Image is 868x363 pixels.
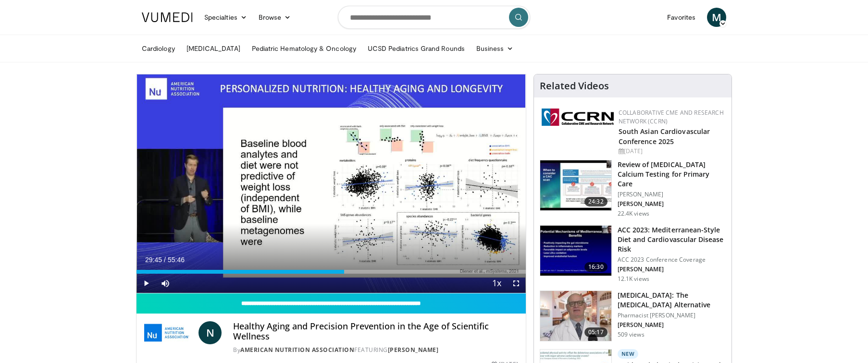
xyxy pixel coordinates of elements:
img: b0c32e83-cd40-4939-b266-f52db6655e49.150x105_q85_crop-smart_upscale.jpg [540,226,611,276]
p: [PERSON_NAME] [618,200,726,208]
a: American Nutrition Association [240,346,354,354]
button: Playback Rate [487,274,507,293]
img: ce9609b9-a9bf-4b08-84dd-8eeb8ab29fc6.150x105_q85_crop-smart_upscale.jpg [540,291,611,341]
p: 12.1K views [618,275,649,283]
p: ACC 2023 Conference Coverage [618,256,726,264]
span: 55:46 [168,256,185,264]
span: 05:17 [584,327,608,337]
div: By FEATURING [233,346,518,354]
a: Pediatric Hematology & Oncology [246,39,362,58]
input: Search topics, interventions [338,6,530,29]
button: Play [136,274,156,293]
a: Browse [253,8,297,27]
a: Collaborative CME and Research Network (CCRN) [619,109,724,125]
h3: Review of [MEDICAL_DATA] Calcium Testing for Primary Care [618,160,726,189]
p: [PERSON_NAME] [618,321,726,329]
a: 16:30 ACC 2023: Mediterranean-Style Diet and Cardiovascular Disease Risk ACC 2023 Conference Cove... [540,225,726,283]
h4: Healthy Aging and Precision Prevention in the Age of Scientific Wellness [233,321,518,342]
span: / [164,256,166,264]
h3: [MEDICAL_DATA]: The [MEDICAL_DATA] Alternative [618,290,726,310]
a: [PERSON_NAME] [388,346,439,354]
button: Mute [156,274,175,293]
a: Favorites [661,8,701,27]
a: South Asian Cardiovascular Conference 2025 [619,127,710,146]
img: a04ee3ba-8487-4636-b0fb-5e8d268f3737.png.150x105_q85_autocrop_double_scale_upscale_version-0.2.png [542,109,614,126]
div: [DATE] [619,147,724,156]
span: 16:30 [584,262,608,272]
p: Pharmacist [PERSON_NAME] [618,312,726,319]
p: [PERSON_NAME] [618,191,726,198]
h4: Related Videos [540,80,609,92]
p: [PERSON_NAME] [618,266,726,273]
p: New [618,349,639,359]
img: American Nutrition Association [144,321,195,344]
p: 22.4K views [618,210,649,218]
a: [MEDICAL_DATA] [181,39,246,58]
img: f4af32e0-a3f3-4dd9-8ed6-e543ca885e6d.150x105_q85_crop-smart_upscale.jpg [540,160,611,210]
div: Progress Bar [136,270,526,274]
a: 24:32 Review of [MEDICAL_DATA] Calcium Testing for Primary Care [PERSON_NAME] [PERSON_NAME] 22.4K... [540,160,726,218]
h3: ACC 2023: Mediterranean-Style Diet and Cardiovascular Disease Risk [618,225,726,254]
span: 24:32 [584,197,608,206]
a: Business [471,39,520,58]
a: Specialties [198,8,253,27]
p: 509 views [618,331,645,339]
a: 05:17 [MEDICAL_DATA]: The [MEDICAL_DATA] Alternative Pharmacist [PERSON_NAME] [PERSON_NAME] 509 v... [540,290,726,341]
a: N [198,321,222,344]
video-js: Video Player [136,74,526,293]
button: Fullscreen [507,274,526,293]
img: VuMedi Logo [142,12,193,22]
a: M [707,8,726,27]
a: UCSD Pediatrics Grand Rounds [362,39,471,58]
a: Cardiology [136,39,181,58]
span: 29:45 [145,256,162,264]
